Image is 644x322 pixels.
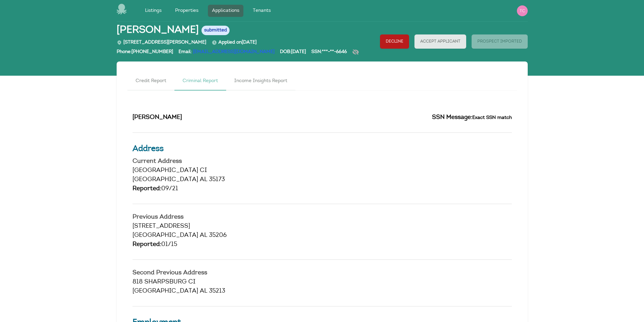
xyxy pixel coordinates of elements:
h4: Second Previous Address [133,270,512,276]
div: Phone: [PHONE_NUMBER] [117,49,173,59]
span: submitted [201,26,230,35]
span: Applied on [DATE] [212,40,257,45]
a: Credit Report [127,72,174,91]
span: [PERSON_NAME] [117,24,199,36]
h2: [PERSON_NAME] [133,113,317,122]
span: [GEOGRAPHIC_DATA] [133,288,198,294]
span: [GEOGRAPHIC_DATA] [133,177,198,183]
span: [GEOGRAPHIC_DATA] [133,232,198,239]
span: Reported: [133,242,161,248]
span: AL [200,288,207,294]
span: AL [200,232,207,239]
small: Exact SSN match [472,115,512,120]
span: 35173 [209,177,225,183]
h3: Address [133,143,512,155]
h4: Previous Address [133,214,512,220]
span: 35206 [209,232,227,239]
a: Listings [141,5,166,17]
a: [EMAIL_ADDRESS][DOMAIN_NAME] [193,50,275,54]
span: SSN Message: [432,115,472,121]
span: AL [200,177,207,183]
h4: Current Address [133,158,512,165]
button: Decline [380,34,409,49]
span: [GEOGRAPHIC_DATA] CI [133,168,207,174]
a: Properties [171,5,202,17]
div: DOB: [DATE] [280,49,306,59]
span: Reported: [133,186,161,192]
span: 35213 [209,288,225,294]
a: Tenants [249,5,275,17]
span: [STREET_ADDRESS][PERSON_NAME] [117,40,206,45]
a: Applications [208,5,243,17]
button: Accept Applicant [414,34,466,49]
div: 01/15 [133,240,512,249]
a: Income Insights Report [226,72,295,91]
nav: Tabs [127,72,517,91]
span: [STREET_ADDRESS] [133,223,190,229]
div: 09/21 [133,184,512,194]
div: Email: [178,49,275,59]
span: 818 SHARPSBURG CI [133,279,195,285]
a: Criminal Report [174,72,226,91]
